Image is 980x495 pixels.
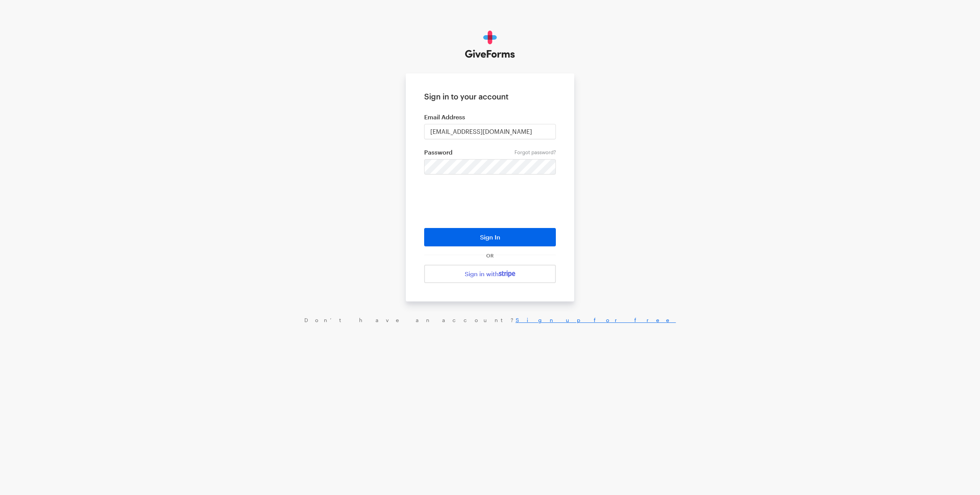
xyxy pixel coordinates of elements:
[8,317,972,324] div: Don’t have an account?
[424,92,556,101] h1: Sign in to your account
[424,228,556,246] button: Sign In
[499,270,515,277] img: stripe-07469f1003232ad58a8838275b02f7af1ac9ba95304e10fa954b414cd571f63b.svg
[432,186,548,216] iframe: reCAPTCHA
[485,252,495,259] span: OR
[516,317,676,323] a: Sign up for free
[465,31,515,58] img: GiveForms
[424,265,556,283] a: Sign in with
[424,148,556,156] label: Password
[514,149,556,155] a: Forgot password?
[424,113,556,121] label: Email Address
